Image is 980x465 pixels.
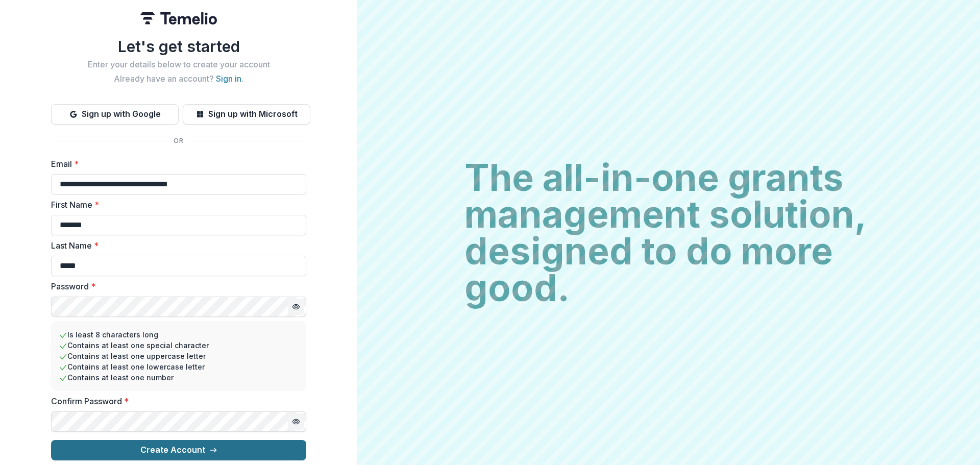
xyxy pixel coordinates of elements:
li: Contains at least one number [59,372,298,383]
label: Confirm Password [51,395,300,407]
label: Password [51,280,300,292]
button: Sign up with Microsoft [183,104,310,125]
li: Is least 8 characters long [59,329,298,340]
button: Toggle password visibility [288,299,304,315]
li: Contains at least one uppercase letter [59,351,298,361]
h1: Let's get started [51,37,306,56]
button: Sign up with Google [51,104,179,125]
li: Contains at least one lowercase letter [59,361,298,372]
li: Contains at least one special character [59,340,298,351]
h2: Already have an account? . [51,74,306,84]
img: Temelio [140,12,217,25]
label: Last Name [51,239,300,252]
h2: Enter your details below to create your account [51,60,306,69]
label: Email [51,158,300,170]
a: Sign in [216,74,241,84]
button: Create Account [51,440,306,460]
button: Toggle password visibility [288,413,304,430]
label: First Name [51,199,300,211]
